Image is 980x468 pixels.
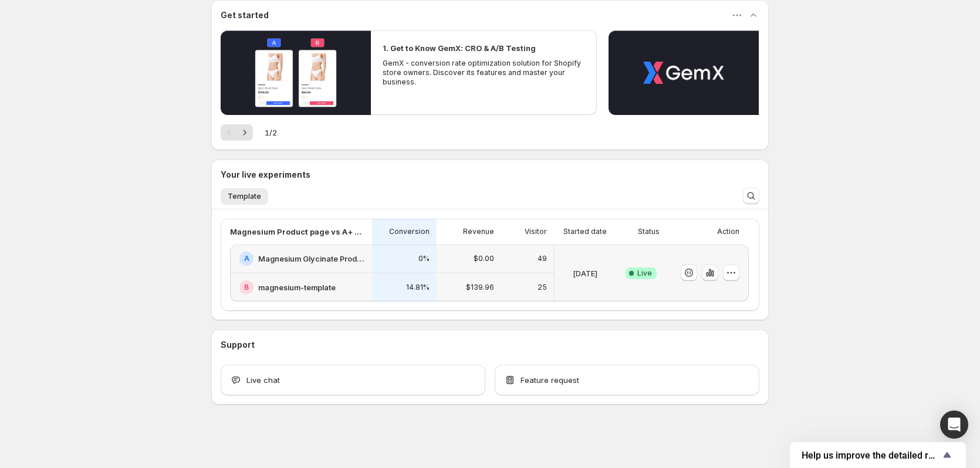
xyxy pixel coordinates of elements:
[246,374,280,386] span: Live chat
[258,253,365,264] h2: Magnesium Glycinate Product V1
[221,30,371,115] button: Play video
[221,339,255,351] h3: Support
[466,283,494,292] p: $139.96
[236,124,253,141] button: Next
[228,192,261,201] span: Template
[383,59,584,87] p: GemX - conversion rate optimization solution for Shopify store owners. Discover its features and ...
[563,227,607,236] p: Started date
[406,283,430,292] p: 14.81%
[383,42,536,54] h2: 1. Get to Know GemX: CRO & A/B Testing
[244,254,249,263] h2: A
[609,30,759,115] button: Play video
[802,448,954,462] button: Show survey - Help us improve the detailed report for A/B campaigns
[389,227,430,236] p: Conversion
[538,254,547,263] p: 49
[521,374,579,386] span: Feature request
[717,227,739,236] p: Action
[463,227,494,236] p: Revenue
[940,411,968,439] div: Open Intercom Messenger
[573,267,597,279] p: [DATE]
[265,127,277,138] span: 1 / 2
[221,124,253,141] nav: Pagination
[244,283,249,292] h2: B
[258,282,336,293] h2: magnesium-template
[538,283,547,292] p: 25
[418,254,430,263] p: 0%
[637,269,652,278] span: Live
[525,227,547,236] p: Visitor
[474,254,494,263] p: $0.00
[221,9,269,21] h3: Get started
[230,226,365,238] p: Magnesium Product page vs A+ content
[743,188,759,204] button: Search and filter results
[802,450,940,461] span: Help us improve the detailed report for A/B campaigns
[221,169,310,181] h3: Your live experiments
[638,227,660,236] p: Status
